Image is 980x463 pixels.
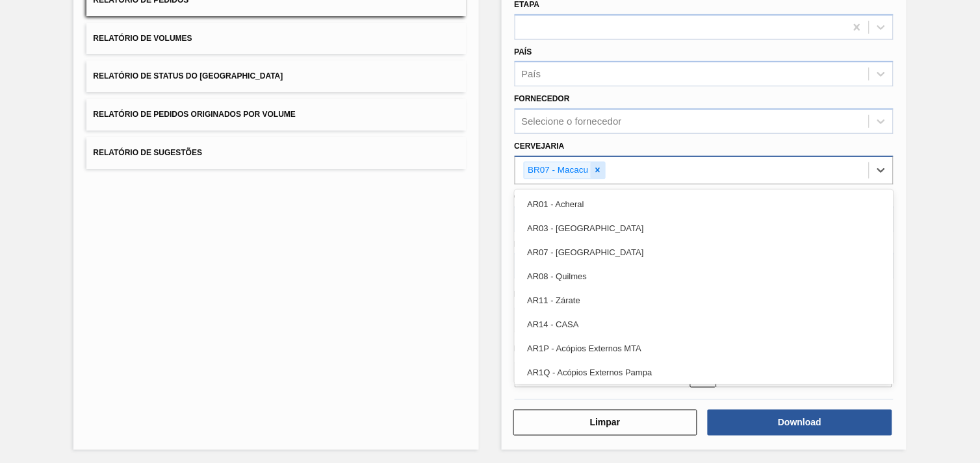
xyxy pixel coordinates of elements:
button: Relatório de Volumes [86,23,465,55]
div: AR03 - [GEOGRAPHIC_DATA] [515,216,894,240]
div: BR07 - Macacu [524,162,591,179]
span: Relatório de Volumes [93,34,192,43]
span: Relatório de Sugestões [93,148,202,157]
div: AR08 - Quilmes [515,264,894,288]
button: Download [708,410,892,436]
label: Fornecedor [515,94,570,103]
div: AR07 - [GEOGRAPHIC_DATA] [515,240,894,264]
label: Cervejaria [515,142,565,151]
div: Selecione o fornecedor [522,116,622,127]
div: AR11 - Zárate [515,288,894,312]
div: AR01 - Acheral [515,192,894,216]
div: AR14 - CASA [515,312,894,336]
label: País [515,47,532,56]
button: Relatório de Status do [GEOGRAPHIC_DATA] [86,60,465,92]
button: Relatório de Sugestões [86,137,465,169]
div: AR1Q - Acópios Externos Pampa [515,360,894,384]
button: Limpar [513,410,698,436]
span: Relatório de Status do [GEOGRAPHIC_DATA] [93,71,283,81]
div: País [522,69,541,80]
button: Relatório de Pedidos Originados por Volume [86,99,465,131]
span: Relatório de Pedidos Originados por Volume [93,110,296,119]
div: AR1P - Acópios Externos MTA [515,336,894,360]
